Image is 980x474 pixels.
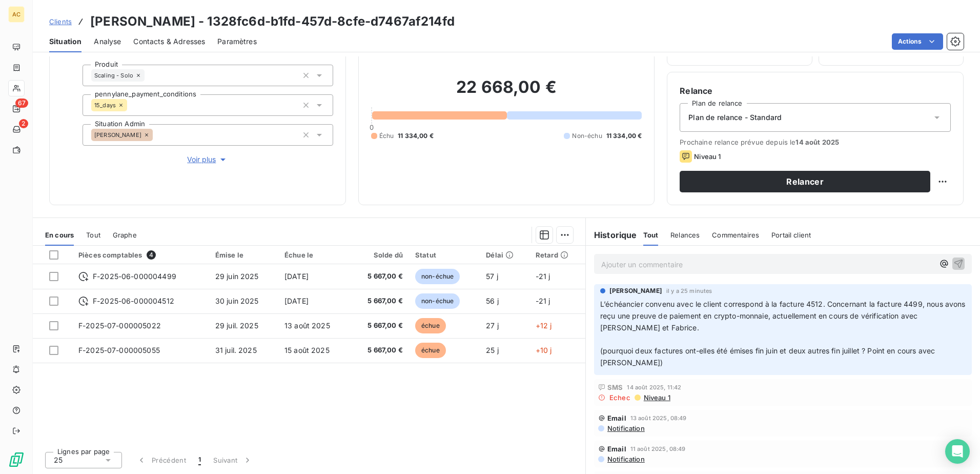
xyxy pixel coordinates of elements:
div: Solde dû [356,251,403,259]
span: il y a 25 minutes [666,288,712,294]
img: Logo LeanPay [8,451,25,468]
span: -21 j [536,272,550,281]
span: 67 [15,98,28,108]
a: Clients [49,16,72,27]
span: +12 j [536,321,552,330]
span: 31 juil. 2025 [215,346,257,354]
span: -21 j [536,297,550,305]
span: 57 j [486,272,498,281]
span: Prochaine relance prévue depuis le [680,138,951,146]
span: Niveau 1 [694,152,721,161]
h6: Historique [586,229,637,241]
span: F-2025-06-000004499 [93,271,176,282]
span: échue [415,343,446,358]
button: Voir plus [83,154,333,165]
h2: 22 668,00 € [371,77,642,108]
span: Echec [609,393,630,402]
div: Délai [486,251,523,259]
span: Email [607,414,626,422]
span: [DATE] [284,272,309,281]
span: 2 [19,119,28,128]
span: 27 j [486,321,499,330]
div: Émise le [215,251,272,259]
span: Niveau 1 [643,393,670,402]
span: 15 août 2025 [284,346,330,354]
div: Statut [415,251,474,259]
span: 5 667,00 € [356,271,403,282]
span: 0 [370,123,374,131]
span: Contacts & Adresses [133,36,205,47]
a: 67 [8,101,24,117]
span: 30 juin 2025 [215,297,259,305]
span: [DATE] [284,297,309,305]
span: F-2025-07-000005022 [78,321,161,330]
button: Relancer [680,171,930,192]
span: F-2025-07-000005055 [78,346,160,354]
span: (pourquoi deux factures ont-elles été émises fin juin et deux autres fin juillet ? Point en cours... [600,346,937,367]
span: 1 [198,455,201,465]
span: 29 juin 2025 [215,272,259,281]
div: Retard [536,251,579,259]
span: non-échue [415,269,460,284]
span: 14 août 2025 [795,138,839,146]
span: 5 667,00 € [356,345,403,355]
span: Non-échu [572,131,602,141]
span: 15_days [94,102,116,108]
div: Échue le [284,251,344,259]
span: Notification [606,455,645,463]
span: Paramètres [217,36,257,47]
span: Relances [670,231,700,239]
span: Échu [379,131,394,141]
span: Notification [606,424,645,432]
span: En cours [45,231,74,239]
a: 2 [8,121,24,137]
span: 25 [54,455,63,465]
span: +10 j [536,346,552,354]
span: 11 334,00 € [606,131,642,141]
span: 14 août 2025, 11:42 [627,384,681,390]
button: Suivant [207,449,259,471]
span: [PERSON_NAME] [609,286,662,295]
span: Tout [86,231,100,239]
button: Actions [892,33,943,50]
span: Graphe [113,231,137,239]
div: Open Intercom Messenger [945,439,970,464]
h3: [PERSON_NAME] - 1328fc6d-b1fd-457d-8cfe-d7467af214fd [90,12,455,31]
span: Tout [643,231,659,239]
span: Clients [49,17,72,26]
span: SMS [607,383,623,391]
span: 56 j [486,297,499,305]
span: Email [607,445,626,453]
span: non-échue [415,293,460,309]
span: 4 [147,250,156,260]
span: L’échéancier convenu avec le client correspond à la facture 4512. Concernant la facture 4499, nou... [600,300,968,332]
span: Portail client [771,231,811,239]
span: Analyse [94,36,121,47]
input: Ajouter une valeur [145,71,153,80]
input: Ajouter une valeur [153,130,161,140]
h6: Relance [680,85,951,97]
span: 5 667,00 € [356,321,403,331]
span: Scaling - Solo [94,72,133,78]
input: Ajouter une valeur [127,101,135,110]
span: Voir plus [187,154,228,165]
span: 29 juil. 2025 [215,321,258,330]
button: 1 [192,449,207,471]
span: 5 667,00 € [356,296,403,306]
button: Précédent [130,449,192,471]
span: Situation [49,36,81,47]
span: 13 août 2025 [284,321,330,330]
span: 25 j [486,346,499,354]
div: Pièces comptables [78,250,203,260]
div: AC [8,6,25,23]
span: 11 334,00 € [398,131,434,141]
span: 11 août 2025, 08:49 [630,446,686,452]
span: 13 août 2025, 08:49 [630,415,687,421]
span: [PERSON_NAME] [94,132,141,138]
span: Commentaires [712,231,759,239]
span: échue [415,318,446,333]
span: Plan de relance - Standard [688,112,782,123]
span: F-2025-06-000004512 [93,296,174,306]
